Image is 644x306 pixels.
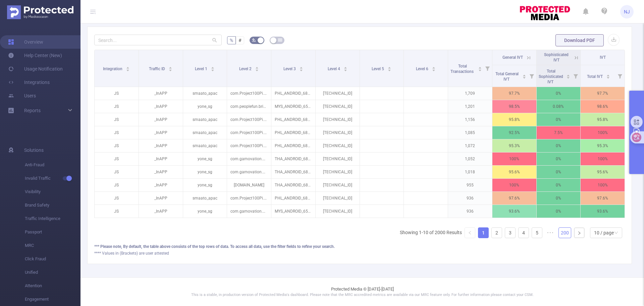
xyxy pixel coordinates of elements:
[211,66,215,70] div: Sort
[183,139,227,152] p: smaato_apac
[465,227,475,238] li: Previous Page
[505,228,515,238] a: 3
[545,227,556,238] li: Next 5 Pages
[271,87,315,100] p: PHL_ANDROID_6821134_2080
[126,66,130,70] div: Sort
[95,87,139,100] p: JS
[448,205,492,218] p: 936
[94,244,625,250] div: *** Please note, By default, the table above consists of the top rows of data. To access all data...
[94,35,222,45] input: Search...
[97,292,627,298] p: This is a stable, in production version of Protected Media's dashboard. Please note that the MRC ...
[492,228,502,238] a: 2
[139,100,183,113] p: _InAPP
[600,55,606,60] span: IVT
[139,205,183,218] p: _InAPP
[271,113,315,126] p: PHL_ANDROID_6821134_2080
[271,152,315,165] p: THA_ANDROID_6815150_1888
[211,69,215,71] i: icon: caret-down
[537,100,581,113] p: 0.08%
[24,104,41,117] a: Reports
[388,69,391,71] i: icon: caret-down
[614,231,618,235] i: icon: down
[448,87,492,100] p: 1,709
[492,179,536,191] p: 100%
[25,225,80,239] span: Passport
[139,166,183,178] p: _InAPP
[448,113,492,126] p: 1,156
[25,185,80,199] span: Visibility
[478,227,489,238] li: 1
[95,166,139,178] p: JS
[25,172,80,185] span: Invalid Traffic
[522,74,526,76] i: icon: caret-up
[606,74,610,78] div: Sort
[255,69,259,71] i: icon: caret-down
[80,277,644,306] footer: Protected Media © [DATE]-[DATE]
[432,66,436,70] div: Sort
[316,126,360,139] p: [TECHNICAL_ID]
[483,50,492,87] i: Filter menu
[95,126,139,139] p: JS
[432,66,436,68] i: icon: caret-up
[183,192,227,205] p: smaato_apac
[95,205,139,218] p: JS
[227,126,271,139] p: com.Project100Pi.themusicplayer
[537,179,581,191] p: 0%
[432,69,436,71] i: icon: caret-down
[343,69,347,71] i: icon: caret-down
[139,113,183,126] p: _InAPP
[24,108,41,113] span: Reports
[316,166,360,178] p: [TECHNICAL_ID]
[545,227,556,238] span: •••
[492,152,536,165] p: 100%
[25,279,80,293] span: Attention
[316,179,360,191] p: [TECHNICAL_ID]
[581,126,625,139] p: 100%
[448,192,492,205] p: 936
[95,113,139,126] p: JS
[537,166,581,178] p: 0%
[581,192,625,205] p: 97.6%
[316,205,360,218] p: [TECHNICAL_ID]
[8,49,62,62] a: Help Center (New)
[492,87,536,100] p: 97.7%
[227,139,271,152] p: com.Project100Pi.themusicplayer
[278,38,282,42] i: icon: table
[478,69,482,71] i: icon: caret-down
[316,152,360,165] p: [TECHNICAL_ID]
[227,87,271,100] p: com.Project100Pi.themusicplayer
[539,69,563,84] span: Total Sophisticated IVT
[581,152,625,165] p: 100%
[537,139,581,152] p: 0%
[103,67,123,71] span: Integration
[271,126,315,139] p: PHL_ANDROID_6821134_2080
[615,65,625,87] i: Filter menu
[299,69,303,71] i: icon: caret-down
[299,66,303,70] div: Sort
[255,66,259,68] i: icon: caret-up
[492,126,536,139] p: 92.5%
[544,52,569,62] span: Sophisticated IVT
[271,179,315,191] p: THA_ANDROID_6815150_1888
[149,67,166,71] span: Traffic ID
[448,100,492,113] p: 1,201
[505,227,516,238] li: 3
[594,228,614,238] div: 10 / page
[492,205,536,218] p: 93.6%
[574,227,585,238] li: Next Page
[195,67,208,71] span: Level 1
[169,69,172,71] i: icon: caret-down
[316,139,360,152] p: [TECHNICAL_ID]
[518,227,529,238] li: 4
[94,250,625,256] div: **** Values in (Brackets) are user attested
[537,205,581,218] p: 0%
[532,228,542,238] a: 5
[606,76,610,78] i: icon: caret-down
[8,35,43,49] a: Overview
[25,199,80,212] span: Brand Safety
[492,113,536,126] p: 95.8%
[492,166,536,178] p: 95.6%
[522,74,526,78] div: Sort
[491,227,502,238] li: 2
[571,65,580,87] i: Filter menu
